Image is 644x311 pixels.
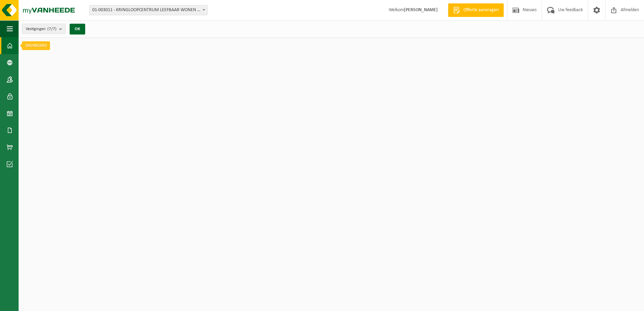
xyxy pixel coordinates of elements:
button: Vestigingen(7/7) [22,24,66,34]
span: 01-003011 - KRINGLOOPCENTRUM LEEFBAAR WONEN - RUDDERVOORDE [89,5,208,15]
span: Offerte aanvragen [462,7,500,14]
button: OK [70,24,85,35]
span: Vestigingen [26,24,56,34]
strong: [PERSON_NAME] [404,7,438,13]
a: Offerte aanvragen [448,3,504,17]
count: (7/7) [47,27,56,31]
span: 01-003011 - KRINGLOOPCENTRUM LEEFBAAR WONEN - RUDDERVOORDE [90,5,207,15]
